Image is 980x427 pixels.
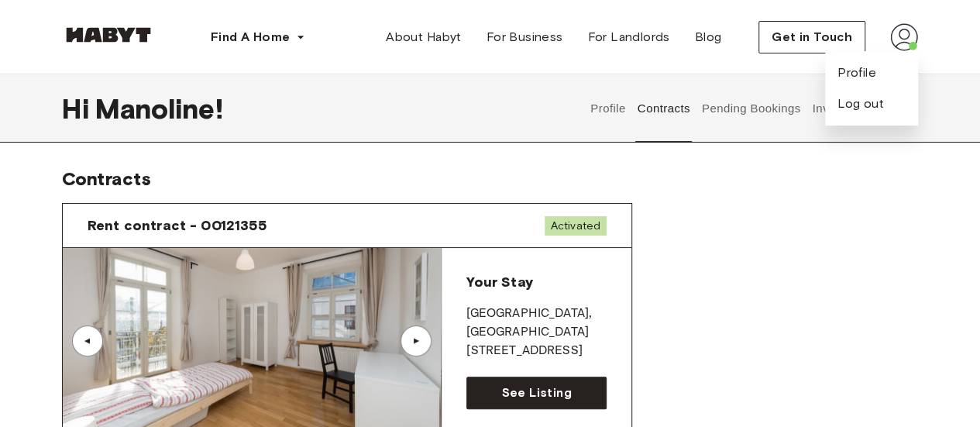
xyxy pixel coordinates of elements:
[810,74,859,143] button: Invoices
[466,342,607,360] p: [STREET_ADDRESS]
[587,28,669,46] span: For Landlords
[80,336,95,346] div: ▲
[198,22,318,53] button: Find A Home
[585,74,918,143] div: user profile tabs
[890,23,918,51] img: avatar
[466,274,532,291] span: Your Stay
[95,92,222,125] span: Manoline !
[758,21,865,53] button: Get in Touch
[635,74,692,143] button: Contracts
[837,95,884,113] button: Log out
[683,22,734,53] a: Blog
[695,28,722,46] span: Blog
[62,27,155,43] img: Habyt
[700,74,803,143] button: Pending Bookings
[545,216,607,236] span: Activated
[589,74,628,143] button: Profile
[408,336,424,346] div: ▲
[487,28,563,46] span: For Business
[575,22,682,53] a: For Landlords
[466,377,607,409] a: See Listing
[88,216,266,235] span: Rent contract - 00121355
[466,305,607,342] p: [GEOGRAPHIC_DATA] , [GEOGRAPHIC_DATA]
[62,167,151,190] span: Contracts
[386,28,461,46] span: About Habyt
[772,28,852,46] span: Get in Touch
[62,92,95,125] span: Hi
[837,64,876,82] a: Profile
[211,28,290,46] span: Find A Home
[373,22,473,53] a: About Habyt
[474,22,576,53] a: For Business
[501,384,571,402] span: See Listing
